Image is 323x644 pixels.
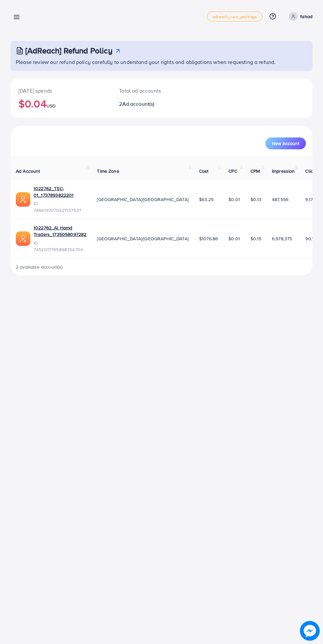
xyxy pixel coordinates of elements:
img: ic-ads-acc.e4c84228.svg [16,192,30,207]
a: adreach_new_package [207,12,262,21]
h3: [AdReach] Refund Policy [25,46,112,55]
img: ic-ads-acc.e4c84228.svg [16,231,30,246]
span: ID: 7452017765898354704 [34,240,86,253]
span: ID: 7464197079427137537 [34,200,86,214]
span: $0.15 [250,235,261,242]
span: Impression [272,168,295,174]
span: adreach_new_package [213,15,257,19]
span: $0.01 [228,235,240,242]
p: Total ad accounts [119,87,179,95]
span: Ad account(s) [122,100,155,107]
h2: $0.04 [18,97,103,110]
span: $0.13 [250,196,261,203]
span: 6,978,375 [272,235,292,242]
p: fahad [300,13,312,20]
span: Time Zone [97,168,119,174]
span: $63.25 [199,196,214,203]
span: Cost [199,168,209,174]
span: Clicks [305,168,318,174]
span: 487,556 [272,196,288,203]
span: Ad Account [16,168,40,174]
span: 9,177 [305,196,315,203]
h2: 2 [119,101,179,107]
button: New Account [265,137,306,149]
span: $0.01 [228,196,240,203]
span: New Account [272,141,299,146]
span: USD [46,102,56,109]
a: 1022762_Al Hamd Traders_1735058097282 [34,224,86,238]
span: CPC [228,168,237,174]
span: [GEOGRAPHIC_DATA]/[GEOGRAPHIC_DATA] [97,196,189,203]
span: 2 available account(s) [16,264,63,270]
p: Please review our refund policy carefully to understand your rights and obligations when requesti... [16,58,308,66]
p: [DATE] spends [18,87,103,95]
span: $1076.86 [199,235,218,242]
span: [GEOGRAPHIC_DATA]/[GEOGRAPHIC_DATA] [97,235,189,242]
img: image [300,621,320,641]
span: CPM [250,168,260,174]
a: 1022762_TSC-01_1737893822201 [34,185,86,199]
a: fahad [286,12,312,21]
span: 90,160 [305,235,319,242]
